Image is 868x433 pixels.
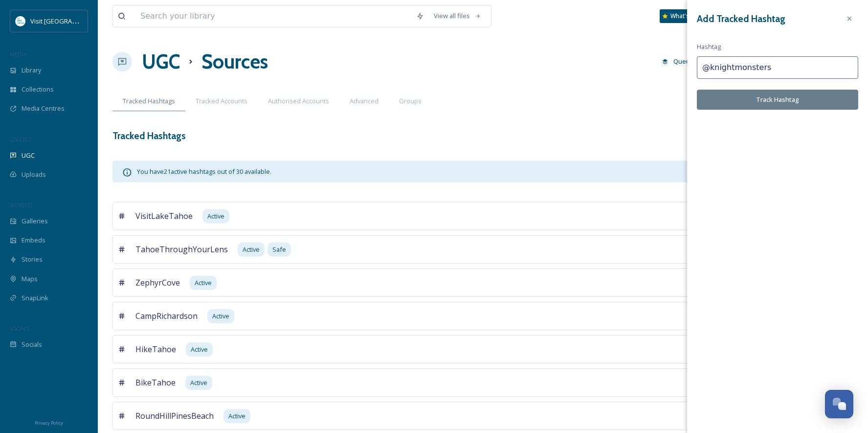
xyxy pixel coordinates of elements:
[22,255,43,264] span: Stories
[22,340,42,349] span: Socials
[243,245,260,254] span: Active
[112,129,186,143] h3: Tracked Hashtags
[660,9,709,23] a: What's New
[22,85,54,94] span: Collections
[135,277,180,289] span: ZephyrCove
[135,410,214,422] span: RoundHillPinesBeach
[22,170,46,179] span: Uploads
[825,390,853,418] button: Open Chat
[657,52,708,71] a: Queued
[10,201,32,209] span: WIDGETS
[123,96,175,106] span: Tracked Hashtags
[697,90,858,110] button: Track Hashtag
[22,151,35,160] span: UGC
[399,96,422,106] span: Groups
[350,96,378,106] span: Advanced
[135,5,411,27] input: Search your library
[190,378,207,387] span: Active
[22,104,65,113] span: Media Centres
[201,47,268,76] h1: Sources
[196,96,247,106] span: Tracked Accounts
[697,42,721,51] span: Hashtag
[22,236,45,245] span: Embeds
[142,47,180,76] a: UGC
[228,411,245,421] span: Active
[16,16,25,26] img: download.jpeg
[10,325,29,332] span: SOCIALS
[22,216,48,226] span: Galleries
[268,96,329,106] span: Authorised Accounts
[429,6,486,25] a: View all files
[10,50,27,58] span: MEDIA
[22,274,38,284] span: Maps
[657,52,703,71] button: Queued
[135,377,176,388] span: BikeTahoe
[212,312,229,321] span: Active
[697,12,785,26] h3: Add Tracked Hashtag
[191,345,208,354] span: Active
[272,245,286,254] span: Safe
[135,310,198,322] span: CampRichardson
[135,210,193,222] span: VisitLakeTahoe
[30,16,106,25] span: Visit [GEOGRAPHIC_DATA]
[195,278,212,288] span: Active
[135,343,176,355] span: HikeTahoe
[135,243,228,255] span: TahoeThroughYourLens
[35,420,63,426] span: Privacy Policy
[137,167,271,176] span: You have 21 active hashtags out of 30 available.
[207,212,224,221] span: Active
[697,56,858,79] input: london
[22,293,48,303] span: SnapLink
[22,66,41,75] span: Library
[10,136,31,143] span: COLLECT
[35,416,63,428] a: Privacy Policy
